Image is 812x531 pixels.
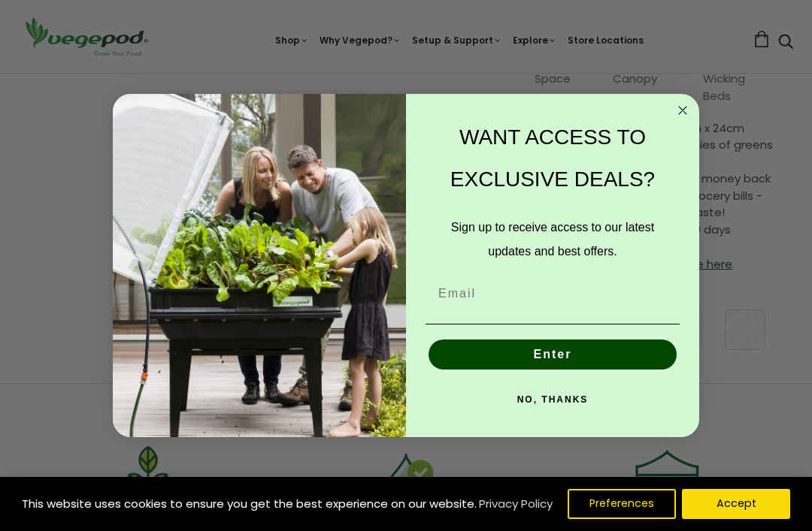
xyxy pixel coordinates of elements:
button: Enter [429,339,677,370]
button: Preferences [568,489,676,519]
span: WANT ACCESS TO EXCLUSIVE DEALS? [450,125,655,191]
button: Close dialog [674,101,692,119]
img: underline [426,324,680,324]
button: NO, THANKS [426,385,680,415]
a: Privacy Policy (opens in a new tab) [477,490,555,517]
span: Sign up to receive access to our latest updates and best offers. [451,221,654,258]
img: e9d03583-1bb1-490f-ad29-36751b3212ff.jpeg [113,94,406,437]
span: This website uses cookies to ensure you get the best experience on our website. [22,496,477,511]
input: Email [426,279,680,309]
button: Accept [682,489,790,519]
